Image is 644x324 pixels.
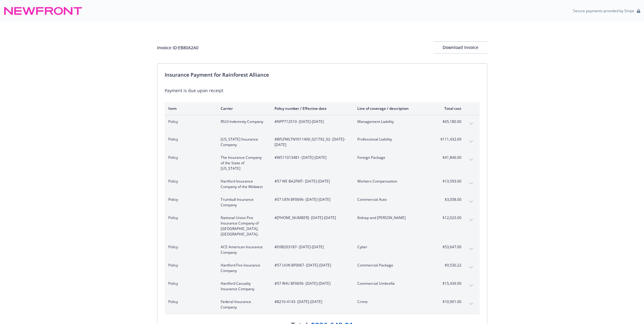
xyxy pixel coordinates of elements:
[357,244,429,250] span: Cyber
[221,215,265,237] span: National Union Fire Insurance Company of [GEOGRAPHIC_DATA], [GEOGRAPHIC_DATA].
[275,197,348,202] span: #57 UEN BF0696 - [DATE]-[DATE]
[221,119,265,124] span: RSUI Indemnity Company
[275,119,348,124] span: #NPP712510 - [DATE]-[DATE]
[221,179,265,190] span: Hartford Insurance Company of the Midwest
[439,281,461,286] span: $15,439.00
[357,155,429,160] span: Foreign Package
[466,119,476,129] button: expand content
[221,155,265,171] span: The Insurance Company of the State of [US_STATE]
[439,155,461,160] span: $41,846.00
[434,41,487,54] button: Download Invoice
[466,137,476,146] button: expand content
[434,42,487,53] div: Download Invoice
[168,281,211,286] span: Policy
[357,137,429,142] span: Professional Liability
[573,8,634,13] p: Secure payments provided by Stripe
[221,281,265,292] span: Hartford Casualty Insurance Company
[221,299,265,310] span: Federal Insurance Company
[168,197,211,202] span: Policy
[357,281,429,286] span: Commercial Umbrella
[168,244,211,250] span: Policy
[275,106,348,111] div: Policy number / Effective date
[221,106,265,111] div: Carrier
[439,137,461,142] span: $111,432.69
[357,197,429,202] span: Commercial Auto
[165,211,480,241] div: PolicyNational Union Fire Insurance Company of [GEOGRAPHIC_DATA], [GEOGRAPHIC_DATA].#[PHONE_NUMBE...
[357,299,429,305] span: Crime
[439,244,461,250] span: $53,647.00
[221,263,265,273] span: Hartford Fire Insurance Company
[168,119,211,124] span: Policy
[439,263,461,268] span: $9,530.22
[439,119,461,124] span: $65,180.00
[275,299,348,305] span: #8210-4143 - [DATE]-[DATE]
[168,179,211,184] span: Policy
[168,137,211,142] span: Policy
[275,281,348,286] span: #57 RHU BF0656 - [DATE]-[DATE]
[466,215,476,225] button: expand content
[466,155,476,165] button: expand content
[168,263,211,268] span: Policy
[466,299,476,309] button: expand content
[221,197,265,208] span: Trumbull Insurance Company
[275,244,348,250] span: #D98203187 - [DATE]-[DATE]
[168,299,211,305] span: Policy
[221,244,265,255] span: ACE American Insurance Company
[165,151,480,175] div: PolicyThe Insurance Company of the State of [US_STATE]#WS11013481- [DATE]-[DATE]Foreign Package$4...
[165,175,480,193] div: PolicyHartford Insurance Company of the Midwest#57 WE BA2FMT- [DATE]-[DATE]Workers Compensation$1...
[357,179,429,184] span: Workers Compensation
[157,44,198,51] div: Invoice ID: EB80A2A0
[165,241,480,259] div: PolicyACE American Insurance Company#D98203187- [DATE]-[DATE]Cyber$53,647.00expand content
[466,281,476,291] button: expand content
[466,179,476,188] button: expand content
[357,119,429,124] span: Management Liability
[439,197,461,202] span: $3,058.00
[168,155,211,160] span: Policy
[275,179,348,184] span: #57 WE BA2FMT - [DATE]-[DATE]
[439,215,461,221] span: $12,023.00
[275,215,348,221] span: #[PHONE_NUMBER] - [DATE]-[DATE]
[275,263,348,268] span: #57 UUN BF0067 - [DATE]-[DATE]
[165,259,480,277] div: PolicyHartford Fire Insurance Company#57 UUN BF0067- [DATE]-[DATE]Commercial Package$9,530.22expa...
[221,137,265,148] span: [US_STATE] Insurance Company
[165,277,480,295] div: PolicyHartford Casualty Insurance Company#57 RHU BF0656- [DATE]-[DATE]Commercial Umbrella$15,439....
[357,215,429,221] span: Kidnap and [PERSON_NAME]
[466,244,476,254] button: expand content
[439,299,461,305] span: $10,901.00
[168,106,211,111] div: Item
[165,115,480,133] div: PolicyRSUI Indemnity Company#NPP712510- [DATE]-[DATE]Management Liability$65,180.00expand content
[165,133,480,151] div: Policy[US_STATE] Insurance Company#BFLPMLTNY011400_021792_02- [DATE]-[DATE]Professional Liability...
[357,263,429,268] span: Commercial Package
[165,87,480,94] div: Payment is due upon receipt
[275,137,348,148] span: #BFLPMLTNY011400_021792_02 - [DATE]-[DATE]
[439,106,461,111] div: Total cost
[275,155,348,160] span: #WS11013481 - [DATE]-[DATE]
[466,263,476,272] button: expand content
[165,193,480,211] div: PolicyTrumbull Insurance Company#57 UEN BF0696- [DATE]-[DATE]Commercial Auto$3,058.00expand content
[165,295,480,314] div: PolicyFederal Insurance Company#8210-4143- [DATE]-[DATE]Crime$10,901.00expand content
[168,215,211,221] span: Policy
[466,197,476,207] button: expand content
[165,71,480,79] div: Insurance Payment for Rainforest Alliance
[439,179,461,184] span: $13,593.00
[357,106,429,111] div: Line of coverage / description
